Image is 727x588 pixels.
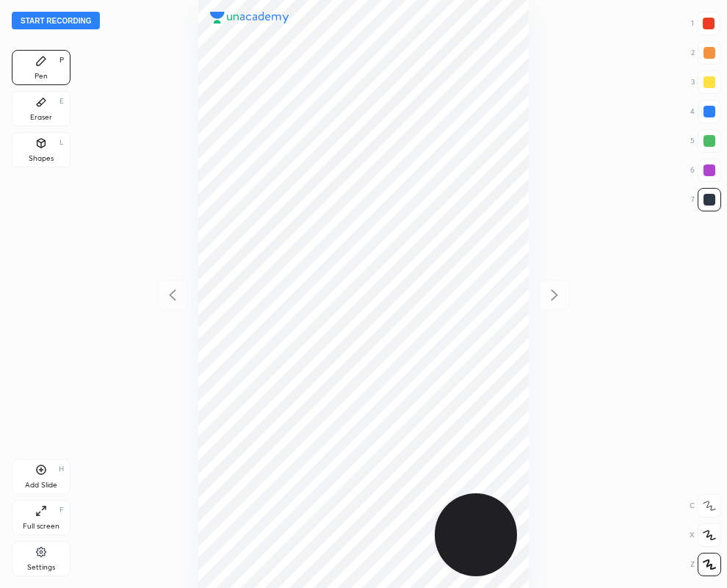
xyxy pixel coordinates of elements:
[29,155,54,162] div: Shapes
[691,41,721,65] div: 2
[23,523,59,530] div: Full screen
[690,523,721,547] div: X
[59,507,64,514] div: F
[210,12,289,23] img: logo.38c385cc.svg
[59,98,64,105] div: E
[27,564,55,571] div: Settings
[690,494,721,518] div: C
[59,57,64,64] div: P
[59,465,64,473] div: H
[30,114,52,121] div: Eraser
[691,188,721,211] div: 7
[59,139,64,146] div: L
[12,12,100,29] button: Start recording
[35,73,48,80] div: Pen
[690,553,721,576] div: Z
[690,159,721,182] div: 6
[25,482,57,489] div: Add Slide
[691,70,721,94] div: 3
[690,100,721,123] div: 4
[691,12,720,35] div: 1
[690,129,721,153] div: 5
